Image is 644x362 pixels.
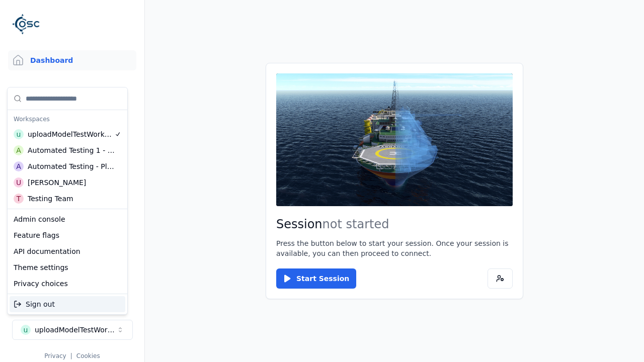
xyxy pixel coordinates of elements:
div: Automated Testing 1 - Playwright [28,145,115,155]
div: T [14,194,24,204]
div: Sign out [10,296,125,312]
div: Suggestions [8,294,127,314]
div: Privacy choices [10,276,125,292]
div: [PERSON_NAME] [28,177,86,188]
div: u [14,129,24,139]
div: A [14,145,24,155]
div: Admin console [10,211,125,227]
div: Feature flags [10,227,125,243]
div: A [14,161,24,171]
div: Suggestions [8,87,127,209]
div: uploadModelTestWorkspace [28,129,114,139]
div: API documentation [10,243,125,259]
div: Suggestions [8,209,127,294]
div: U [14,177,24,188]
div: Testing Team [28,194,73,204]
div: Workspaces [10,112,125,126]
div: Automated Testing - Playwright [28,161,115,171]
div: Theme settings [10,259,125,276]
